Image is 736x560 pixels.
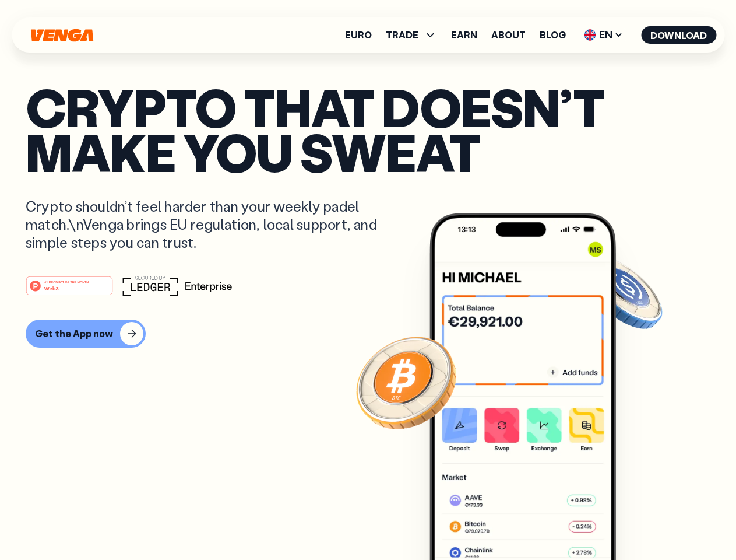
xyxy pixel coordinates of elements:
span: EN [580,26,627,44]
svg: Home [29,29,94,42]
p: Crypto that doesn’t make you sweat [26,85,710,174]
div: Get the App now [35,328,113,339]
span: TRADE [386,28,437,42]
button: Get the App now [26,320,146,348]
span: TRADE [386,30,418,40]
a: #1 PRODUCT OF THE MONTHWeb3 [26,283,113,298]
img: Bitcoin [354,330,459,435]
a: About [491,30,526,40]
a: Blog [540,30,566,40]
a: Earn [451,30,477,40]
p: Crypto shouldn’t feel harder than your weekly padel match.\nVenga brings EU regulation, local sup... [26,197,394,252]
tspan: Web3 [44,285,59,291]
a: Euro [345,30,372,40]
tspan: #1 PRODUCT OF THE MONTH [44,280,89,283]
button: Download [641,26,716,44]
img: flag-uk [584,29,596,41]
a: Get the App now [26,320,710,348]
img: USDC coin [581,251,665,335]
